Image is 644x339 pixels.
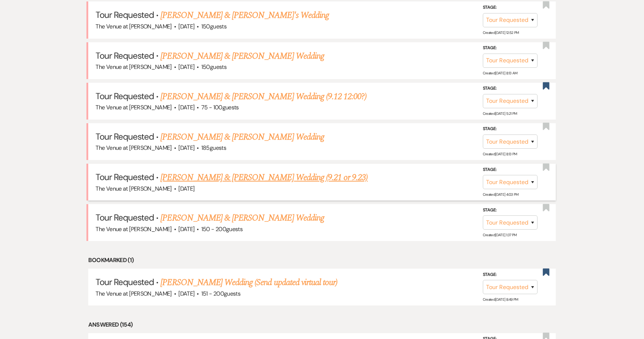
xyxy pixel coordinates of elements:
li: Bookmarked (1) [88,256,555,265]
span: The Venue at [PERSON_NAME] [96,185,171,192]
span: Created: [DATE] 5:21 PM [483,111,517,116]
span: 151 - 200 guests [201,290,240,297]
span: Created: [DATE] 8:13 PM [483,152,517,156]
span: [DATE] [178,63,194,71]
span: The Venue at [PERSON_NAME] [96,144,171,152]
a: [PERSON_NAME] & [PERSON_NAME]'s Wedding [160,9,329,22]
label: Stage: [483,4,538,12]
span: The Venue at [PERSON_NAME] [96,225,171,233]
span: [DATE] [178,144,194,152]
span: [DATE] [178,290,194,297]
span: The Venue at [PERSON_NAME] [96,23,171,30]
span: Tour Requested [96,276,154,288]
span: [DATE] [178,104,194,111]
span: Created: [DATE] 1:37 PM [483,233,517,237]
label: Stage: [483,85,538,93]
span: Tour Requested [96,9,154,20]
span: The Venue at [PERSON_NAME] [96,290,171,297]
span: Created: [DATE] 8:49 PM [483,297,518,302]
a: [PERSON_NAME] & [PERSON_NAME] Wedding [160,130,324,144]
span: 185 guests [201,144,226,152]
span: Created: [DATE] 12:52 PM [483,30,519,35]
label: Stage: [483,125,538,133]
a: [PERSON_NAME] & [PERSON_NAME] Wedding (9.12 12:00?) [160,90,366,103]
span: The Venue at [PERSON_NAME] [96,104,171,111]
span: Created: [DATE] 8:13 AM [483,71,517,75]
span: 150 guests [201,63,226,71]
label: Stage: [483,166,538,174]
span: Tour Requested [96,212,154,223]
span: Tour Requested [96,50,154,61]
span: 150 - 200 guests [201,225,243,233]
span: Tour Requested [96,131,154,142]
label: Stage: [483,271,538,279]
span: Tour Requested [96,171,154,183]
span: [DATE] [178,23,194,30]
span: 75 - 100 guests [201,104,239,111]
li: Answered (154) [88,320,555,330]
a: [PERSON_NAME] & [PERSON_NAME] Wedding [160,50,324,63]
span: Tour Requested [96,90,154,102]
a: [PERSON_NAME] & [PERSON_NAME] Wedding [160,211,324,225]
span: 150 guests [201,23,226,30]
span: [DATE] [178,185,194,192]
span: Created: [DATE] 4:03 PM [483,192,519,197]
label: Stage: [483,44,538,52]
label: Stage: [483,206,538,214]
a: [PERSON_NAME] Wedding (Send updated virtual tour) [160,276,337,289]
a: [PERSON_NAME] & [PERSON_NAME] Wedding (9.21 or 9.23) [160,171,368,184]
span: [DATE] [178,225,194,233]
span: The Venue at [PERSON_NAME] [96,63,171,71]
